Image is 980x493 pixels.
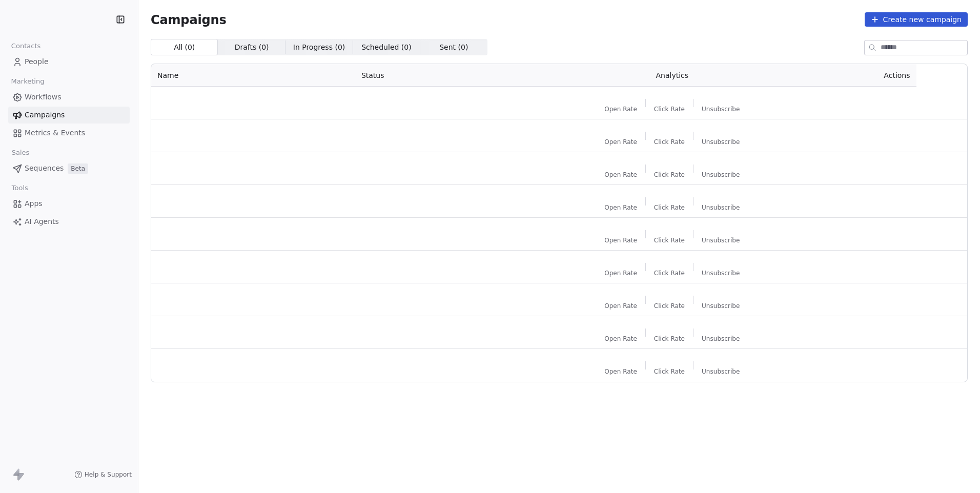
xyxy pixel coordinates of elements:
[7,38,45,54] span: Contacts
[604,105,637,113] span: Open Rate
[604,171,637,179] span: Open Rate
[151,12,227,27] span: Campaigns
[654,171,685,179] span: Click Rate
[702,138,740,146] span: Unsubscribe
[25,92,62,102] span: Workflows
[8,213,130,230] a: AI Agents
[654,105,685,113] span: Click Rate
[654,203,685,212] span: Click Rate
[604,367,637,376] span: Open Rate
[68,163,88,174] span: Beta
[25,216,59,227] span: AI Agents
[702,105,740,113] span: Unsubscribe
[604,269,637,277] span: Open Rate
[355,64,541,87] th: Status
[235,42,269,53] span: Drafts ( 0 )
[361,42,412,53] span: Scheduled ( 0 )
[25,128,85,138] span: Metrics & Events
[74,470,132,479] a: Help & Support
[293,42,345,53] span: In Progress ( 0 )
[654,269,685,277] span: Click Rate
[151,64,355,87] th: Name
[702,236,740,244] span: Unsubscribe
[702,171,740,179] span: Unsubscribe
[604,335,637,343] span: Open Rate
[25,110,65,120] span: Campaigns
[7,74,49,89] span: Marketing
[604,138,637,146] span: Open Rate
[541,64,803,87] th: Analytics
[8,107,130,124] a: Campaigns
[803,64,916,87] th: Actions
[8,160,130,177] a: SequencesBeta
[25,56,49,67] span: People
[85,470,132,479] span: Help & Support
[7,180,32,196] span: Tools
[25,163,64,174] span: Sequences
[25,198,43,209] span: Apps
[865,12,968,27] button: Create new campaign
[8,89,130,106] a: Workflows
[654,236,685,244] span: Click Rate
[702,335,740,343] span: Unsubscribe
[604,302,637,310] span: Open Rate
[702,367,740,376] span: Unsubscribe
[654,367,685,376] span: Click Rate
[604,203,637,212] span: Open Rate
[702,302,740,310] span: Unsubscribe
[654,302,685,310] span: Click Rate
[654,335,685,343] span: Click Rate
[654,138,685,146] span: Click Rate
[8,195,130,212] a: Apps
[7,145,34,160] span: Sales
[702,203,740,212] span: Unsubscribe
[8,53,130,70] a: People
[439,42,468,53] span: Sent ( 0 )
[604,236,637,244] span: Open Rate
[8,125,130,141] a: Metrics & Events
[702,269,740,277] span: Unsubscribe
